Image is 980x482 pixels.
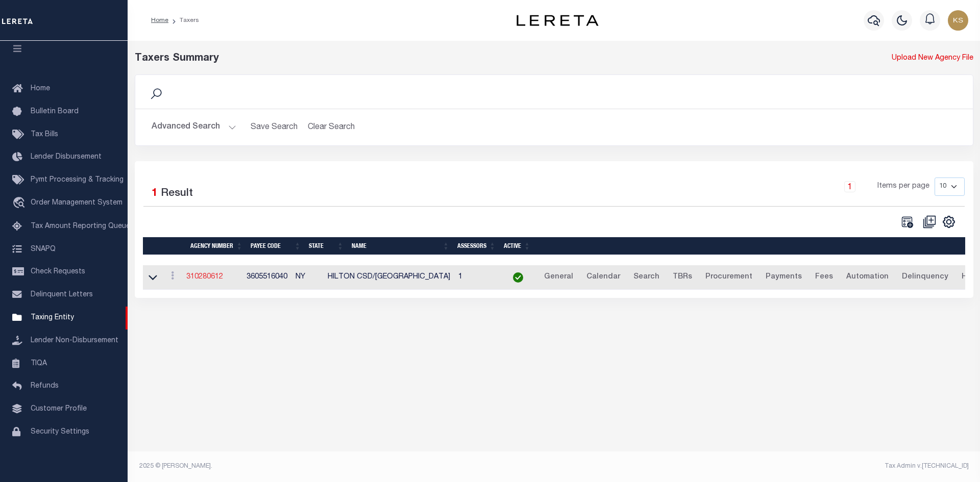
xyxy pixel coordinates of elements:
div: Taxers Summary [135,51,760,66]
a: Procurement [701,269,757,286]
span: Refunds [31,383,59,390]
a: Delinquency [897,269,953,286]
a: Home [151,17,168,23]
button: Clear Search [304,117,359,137]
a: 1 [844,181,855,192]
a: Calendar [582,269,625,286]
td: 3605516040 [242,265,291,290]
span: 1 [152,188,158,199]
img: check-icon-green.svg [513,272,523,283]
span: Delinquent Letters [31,291,93,298]
i: travel_explore [12,197,29,210]
span: Pymt Processing & Tracking [31,176,124,184]
span: Tax Amount Reporting Queue [31,223,130,230]
a: Fees [811,269,838,286]
a: Payments [761,269,806,286]
a: General [540,269,578,286]
th: Name: activate to sort column ascending [348,237,453,255]
th: Agency Number: activate to sort column ascending [186,237,247,255]
span: Customer Profile [31,405,87,413]
span: Bulletin Board [31,108,79,115]
img: logo-dark.svg [517,15,598,26]
a: TBRs [668,269,697,286]
label: Result [161,186,193,202]
span: TIQA [31,360,47,367]
span: Check Requests [31,268,85,275]
th: Payee Code: activate to sort column ascending [247,237,305,255]
a: Search [629,269,664,286]
a: Upload New Agency File [892,53,973,64]
span: Items per page [877,181,929,192]
th: State: activate to sort column ascending [305,237,348,255]
div: 2025 © [PERSON_NAME]. [132,462,554,471]
th: &nbsp; [534,237,973,255]
a: 310280612 [186,273,223,281]
span: Lender Disbursement [31,154,102,161]
img: svg+xml;base64,PHN2ZyB4bWxucz0iaHR0cDovL3d3dy53My5vcmcvMjAwMC9zdmciIHBvaW50ZXItZXZlbnRzPSJub25lIi... [948,10,968,31]
th: Active: activate to sort column ascending [500,237,534,255]
td: HILTON CSD/[GEOGRAPHIC_DATA] [324,265,454,290]
span: Tax Bills [31,131,58,138]
span: Order Management System [31,199,122,207]
th: Assessors: activate to sort column ascending [453,237,500,255]
button: Save Search [244,117,304,137]
span: Taxing Entity [31,314,74,321]
button: Advanced Search [152,117,236,137]
td: NY [291,265,324,290]
div: Tax Admin v.[TECHNICAL_ID] [561,462,969,471]
span: Lender Non-Disbursement [31,337,118,344]
li: Taxers [168,16,199,25]
a: Automation [842,269,893,286]
span: Home [31,85,50,92]
span: Security Settings [31,428,89,436]
td: 1 [454,265,501,290]
span: SNAPQ [31,245,56,252]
